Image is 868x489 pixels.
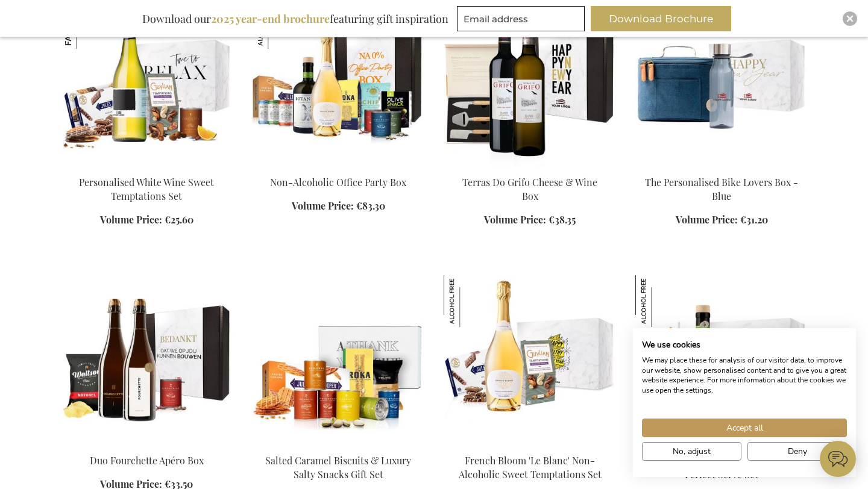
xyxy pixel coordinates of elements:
[642,340,847,350] h2: We use cookies
[79,176,214,202] a: Personalised White Wine Sweet Temptations Set
[252,275,424,444] img: Salted Caramel Biscuits & Luxury Salty Snacks Gift Set
[356,199,385,212] span: €83.30
[444,275,616,444] img: French Bloom 'Le Blanc' non-alcoholic Sparkling Sweet Temptations Set
[843,11,857,26] div: Close
[642,355,847,396] p: We may place these for analysis of our visitor data, to improve our website, show personalised co...
[457,6,588,35] form: marketing offers and promotions
[642,442,741,461] button: Adjust cookie preferences
[444,275,495,327] img: French Bloom 'Le Blanc' Non-Alcoholic Sweet Temptations Set
[645,176,798,202] a: The Personalised Bike Lovers Box - Blue
[635,161,808,172] a: The Personalized Bike Lovers Box - Blue
[60,439,233,450] a: Duo Fourchette Apéro Box
[462,176,597,202] a: Terras Do Grifo Cheese & Wine Box
[484,213,546,226] span: Volume Price:
[137,6,454,31] div: Download our featuring gift inspiration
[788,445,807,458] span: Deny
[265,454,411,481] a: Salted Caramel Biscuits & Luxury Salty Snacks Gift Set
[270,176,406,188] a: Non-Alcoholic Office Party Box
[459,454,602,481] a: French Bloom 'Le Blanc' Non-Alcoholic Sweet Temptations Set
[846,15,854,22] img: Close
[292,199,385,213] a: Volume Price: €83.30
[673,445,711,458] span: No, adjust
[484,213,576,227] a: Volume Price: €38.35
[635,275,808,444] img: Non-Alcoholic Botaniets Gin Perfect Serve Set
[676,213,768,227] a: Volume Price: €31.20
[635,275,687,327] img: Non-Alcoholic Botaniets Gin Perfect Serve Set
[252,439,424,450] a: Salted Caramel Biscuits & Luxury Salty Snacks Gift Set
[747,442,847,461] button: Deny all cookies
[591,6,731,31] button: Download Brochure
[740,213,768,226] span: €31.20
[457,6,585,31] input: Email address
[642,419,847,437] button: Accept all cookies
[820,441,856,477] iframe: belco-activator-frame
[211,11,330,26] b: 2025 year-end brochure
[676,213,738,226] span: Volume Price:
[60,161,233,172] a: Personalised white wine Personalised White Wine Sweet Temptations Set
[444,439,616,450] a: French Bloom 'Le Blanc' non-alcoholic Sparkling Sweet Temptations Set French Bloom 'Le Blanc' Non...
[60,275,233,444] img: Duo Fourchette Apéro Box
[444,161,616,172] a: Terras Do Grifo Cheese & Wine Box
[90,454,204,467] a: Duo Fourchette Apéro Box
[292,199,354,212] span: Volume Price:
[100,213,193,227] a: Volume Price: €25.60
[165,213,193,226] span: €25.60
[252,161,424,172] a: Non-Alcoholic Office Party Box Non-Alcoholic Office Party Box
[100,213,162,226] span: Volume Price:
[549,213,576,226] span: €38.35
[726,422,763,434] span: Accept all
